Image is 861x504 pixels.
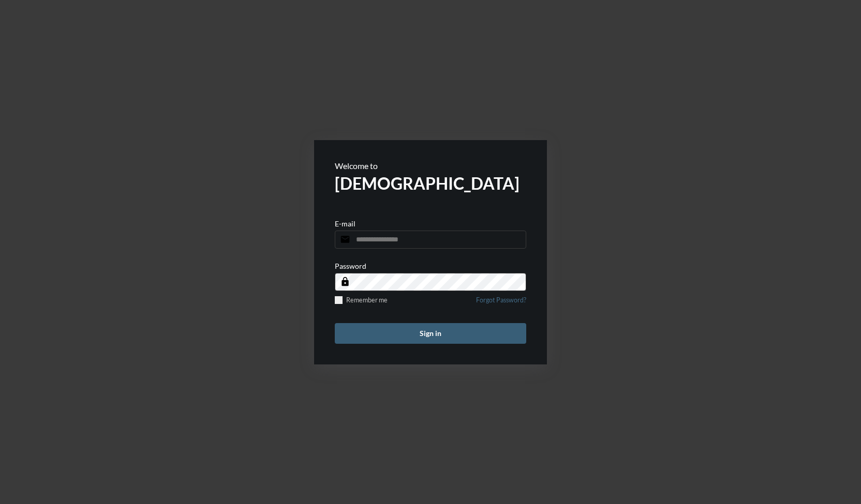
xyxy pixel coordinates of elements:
h2: [DEMOGRAPHIC_DATA] [335,173,526,193]
button: Sign in [335,323,526,344]
label: Remember me [335,296,388,304]
p: Welcome to [335,161,526,171]
p: Password [335,262,366,270]
a: Forgot Password? [476,296,526,310]
p: E-mail [335,219,355,228]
